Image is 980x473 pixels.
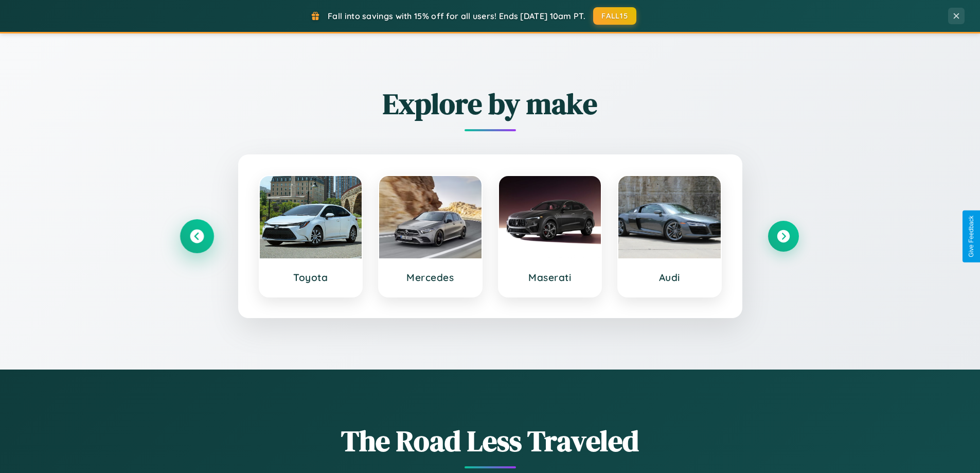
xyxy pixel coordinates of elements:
[182,84,799,124] h2: Explore by make
[270,271,352,284] h3: Toyota
[629,271,710,284] h3: Audi
[182,421,799,461] h1: The Road Less Traveled
[593,7,636,25] button: FALL15
[389,271,471,284] h3: Mercedes
[509,271,591,284] h3: Maserati
[968,216,975,257] div: Give Feedback
[328,11,585,21] span: Fall into savings with 15% off for all users! Ends [DATE] 10am PT.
